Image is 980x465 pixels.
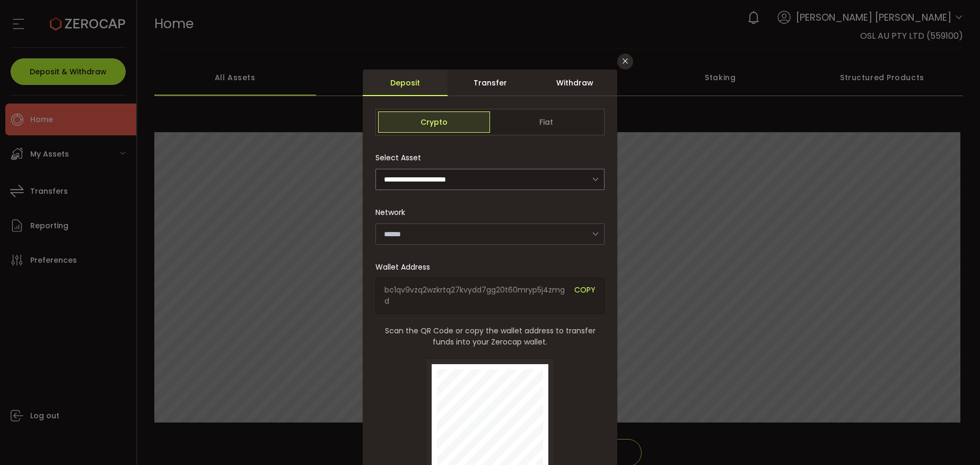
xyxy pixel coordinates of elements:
label: Wallet Address [375,262,436,272]
span: bc1qv9vzq2wzkrtq27kvydd7gg20t60mryp5j4zmgd [384,285,566,307]
div: Transfer [448,70,532,96]
label: Select Asset [375,152,427,163]
button: Close [617,54,633,70]
div: Deposit [363,70,448,96]
span: COPY [574,285,596,307]
div: Withdraw [532,70,617,96]
iframe: Chat Widget [854,350,980,465]
label: Network [375,207,412,218]
span: Crypto [378,111,490,133]
span: Scan the QR Code or copy the wallet address to transfer funds into your Zerocap wallet. [375,325,605,348]
span: Fiat [490,111,602,133]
